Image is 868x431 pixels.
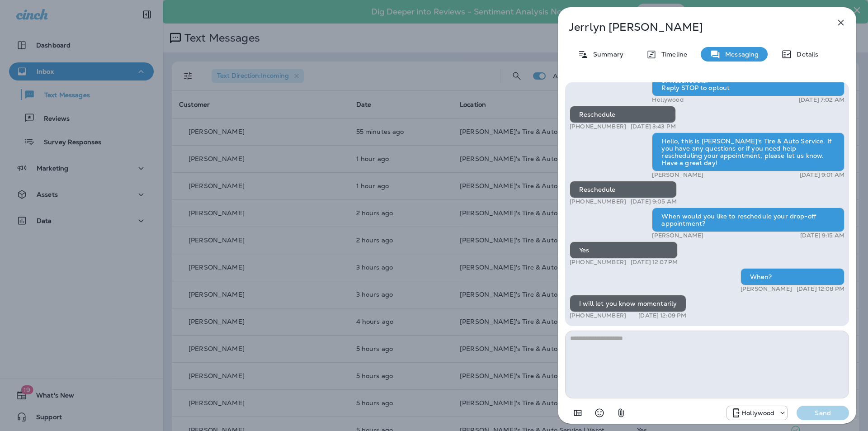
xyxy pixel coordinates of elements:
p: [DATE] 12:07 PM [631,259,678,266]
p: Details [792,51,818,58]
div: Reschedule [570,181,677,198]
p: Messaging [721,51,759,58]
p: [PHONE_NUMBER] [570,198,626,205]
p: [DATE] 12:09 PM [638,312,686,319]
p: [DATE] 7:02 AM [799,96,844,104]
p: [DATE] 9:15 AM [800,232,844,239]
p: [PERSON_NAME] [652,232,703,239]
div: When? [741,268,844,285]
div: When would you like to reschedule your drop-off appointment? [652,208,844,232]
p: [DATE] 12:08 PM [797,285,844,293]
div: Yes [570,242,678,259]
p: Hollywood [652,96,683,104]
p: Summary [589,51,623,58]
div: +1 (985) 868-5997 [727,407,787,418]
div: Hello, this is [PERSON_NAME]'s Tire & Auto Service. If you have any questions or if you need help... [652,133,844,171]
p: [DATE] 9:01 AM [800,171,844,179]
p: [PERSON_NAME] [741,285,792,293]
div: Reschedule [570,106,676,123]
div: I will let you know momentarily [570,295,686,312]
p: [DATE] 9:05 AM [631,198,677,205]
p: [PERSON_NAME] [652,171,703,179]
p: Jerrlyn [PERSON_NAME] [569,21,816,33]
p: [PHONE_NUMBER] [570,123,626,130]
button: Select an emoji [590,404,609,422]
p: Hollywood [741,409,774,417]
p: [DATE] 3:43 PM [631,123,676,130]
p: [PHONE_NUMBER] [570,312,626,319]
p: [PHONE_NUMBER] [570,259,626,266]
button: Add in a premade template [569,404,587,422]
p: Timeline [657,51,687,58]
